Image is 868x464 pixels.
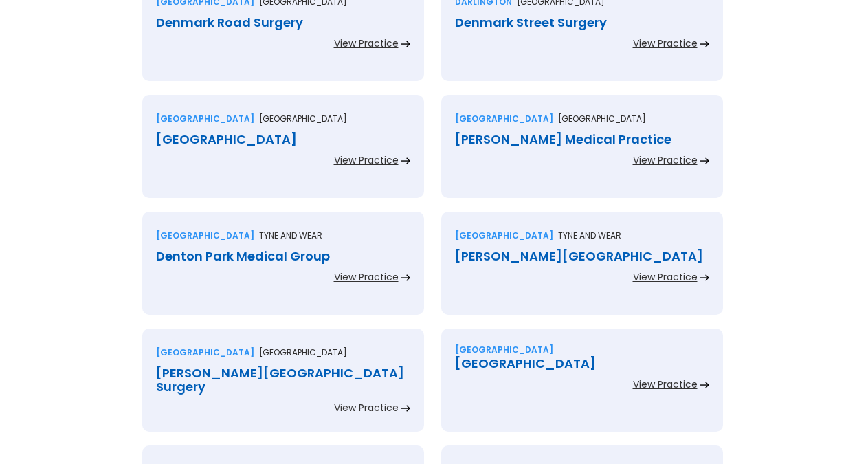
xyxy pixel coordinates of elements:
div: View Practice [633,36,698,50]
div: Denmark Road Surgery [156,16,410,30]
p: Tyne and wear [558,229,621,243]
a: [GEOGRAPHIC_DATA][GEOGRAPHIC_DATA][PERSON_NAME] Medical PracticeView Practice [441,95,723,212]
p: [GEOGRAPHIC_DATA] [558,112,646,126]
div: View Practice [334,270,399,284]
div: [GEOGRAPHIC_DATA] [156,112,254,126]
a: [GEOGRAPHIC_DATA][GEOGRAPHIC_DATA][PERSON_NAME][GEOGRAPHIC_DATA] SurgeryView Practice [142,329,424,445]
div: [PERSON_NAME] Medical Practice [455,133,709,146]
div: [GEOGRAPHIC_DATA] [455,357,709,371]
div: [GEOGRAPHIC_DATA] [455,112,553,126]
div: [GEOGRAPHIC_DATA] [455,343,553,357]
div: View Practice [633,153,698,167]
a: [GEOGRAPHIC_DATA]Tyne and wearDenton Park Medical GroupView Practice [142,212,424,329]
div: View Practice [633,377,698,391]
div: [GEOGRAPHIC_DATA] [156,133,410,146]
div: [GEOGRAPHIC_DATA] [156,346,254,360]
div: View Practice [334,36,399,50]
p: [GEOGRAPHIC_DATA] [259,112,347,126]
div: [PERSON_NAME][GEOGRAPHIC_DATA] Surgery [156,366,410,394]
div: View Practice [334,401,399,415]
div: [GEOGRAPHIC_DATA] [156,229,254,243]
div: [GEOGRAPHIC_DATA] [455,229,553,243]
p: [GEOGRAPHIC_DATA] [259,346,347,360]
div: Denton Park Medical Group [156,250,410,263]
a: [GEOGRAPHIC_DATA]Tyne and wear[PERSON_NAME][GEOGRAPHIC_DATA]View Practice [441,212,723,329]
a: [GEOGRAPHIC_DATA][GEOGRAPHIC_DATA]View Practice [441,329,723,445]
p: Tyne and wear [259,229,322,243]
div: View Practice [633,270,698,284]
div: [PERSON_NAME][GEOGRAPHIC_DATA] [455,250,709,263]
div: View Practice [334,153,399,167]
a: [GEOGRAPHIC_DATA][GEOGRAPHIC_DATA][GEOGRAPHIC_DATA]View Practice [142,95,424,212]
div: Denmark Street Surgery [455,16,709,30]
